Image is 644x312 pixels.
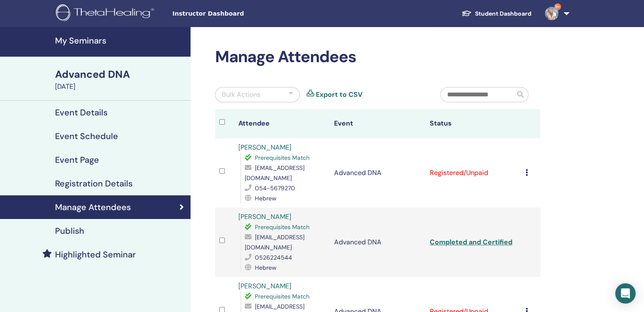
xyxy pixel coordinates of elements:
[222,90,260,100] div: Bulk Actions
[330,138,426,208] td: Advanced DNA
[215,47,540,67] h2: Manage Attendees
[255,264,276,271] span: Hebrew
[55,67,185,82] div: Advanced DNA
[245,164,304,182] span: [EMAIL_ADDRESS][DOMAIN_NAME]
[55,178,133,189] h4: Registration Details
[426,109,521,138] th: Status
[55,36,185,46] h4: My Seminars
[234,109,330,138] th: Attendee
[55,155,99,165] h4: Event Page
[56,4,157,23] img: logo.png
[255,184,295,192] span: 054-5679270
[55,82,185,92] div: [DATE]
[172,9,299,18] span: Instructor Dashboard
[615,283,636,304] div: Open Intercom Messenger
[330,208,426,277] td: Advanced DNA
[238,282,291,290] a: [PERSON_NAME]
[50,67,191,92] a: Advanced DNA[DATE]
[255,154,310,161] span: Prerequisites Match
[554,3,561,10] span: 9+
[255,254,292,261] span: 0526224544
[55,131,118,141] h4: Event Schedule
[55,107,108,118] h4: Event Details
[245,233,304,251] span: [EMAIL_ADDRESS][DOMAIN_NAME]
[55,226,84,236] h4: Publish
[455,6,538,22] a: Student Dashboard
[55,249,136,260] h4: Highlighted Seminar
[430,238,512,246] a: Completed and Certified
[462,10,472,17] img: graduation-cap-white.svg
[238,212,291,221] a: [PERSON_NAME]
[255,194,276,202] span: Hebrew
[55,202,131,212] h4: Manage Attendees
[316,90,362,100] a: Export to CSV
[255,293,310,300] span: Prerequisites Match
[255,223,310,231] span: Prerequisites Match
[545,7,558,20] img: default.jpg
[330,109,426,138] th: Event
[238,143,291,152] a: [PERSON_NAME]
